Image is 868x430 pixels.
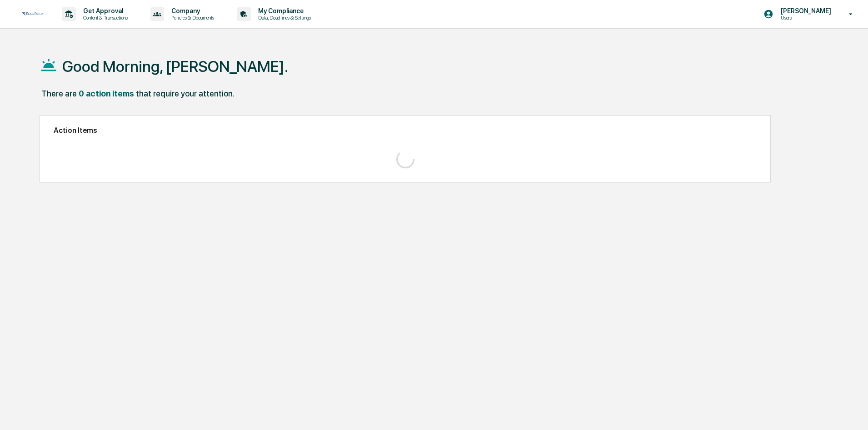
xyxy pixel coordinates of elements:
p: Company [164,7,219,15]
div: 0 action items [79,89,134,98]
h1: Good Morning, [PERSON_NAME]. [62,57,288,76]
p: My Compliance [251,7,315,15]
img: logo [22,11,44,17]
p: Data, Deadlines & Settings [251,15,315,21]
p: Content & Transactions [76,15,132,21]
div: There are [41,89,77,98]
h2: Action Items [54,126,757,135]
p: Get Approval [76,7,132,15]
p: Policies & Documents [164,15,219,21]
div: that require your attention. [136,89,234,98]
p: Users [773,15,836,21]
p: [PERSON_NAME] [773,7,836,15]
